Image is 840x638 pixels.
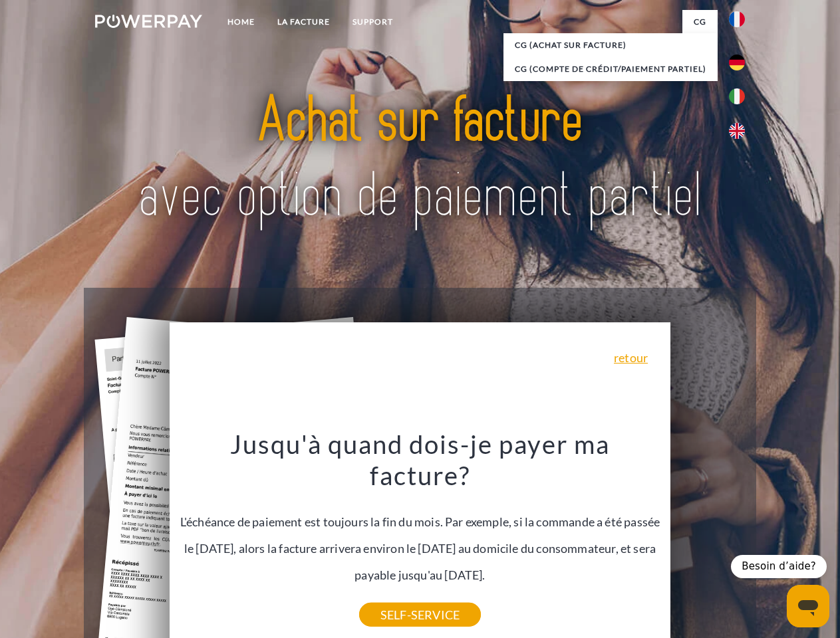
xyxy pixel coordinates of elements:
[614,352,648,364] a: retour
[216,10,266,34] a: Home
[731,555,827,578] div: Besoin d’aide?
[503,57,718,81] a: CG (Compte de crédit/paiement partiel)
[266,10,341,34] a: LA FACTURE
[503,33,718,57] a: CG (achat sur facture)
[178,428,663,492] h3: Jusqu'à quand dois-je payer ma facture?
[359,603,481,627] a: SELF-SERVICE
[682,10,718,34] a: CG
[95,15,202,28] img: logo-powerpay-white.svg
[729,88,745,104] img: it
[729,123,745,139] img: en
[729,11,745,27] img: fr
[787,585,829,627] iframe: Bouton de lancement de la fenêtre de messagerie, conversation en cours
[127,64,713,255] img: title-powerpay_fr.svg
[729,54,745,70] img: de
[341,10,404,34] a: Support
[178,428,663,615] div: L'échéance de paiement est toujours la fin du mois. Par exemple, si la commande a été passée le [...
